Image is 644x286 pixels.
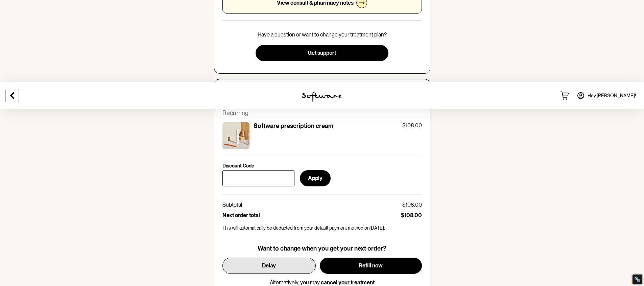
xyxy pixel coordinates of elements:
button: Delay [222,258,316,274]
button: Refill now [320,258,422,274]
p: Next order total [222,212,260,218]
p: Subtotal [222,202,242,208]
span: Get support [308,50,336,56]
div: Restore Info Box &#10;&#10;NoFollow Info:&#10; META-Robots NoFollow: &#09;false&#10; META-Robots ... [634,276,641,283]
p: Discount Code [222,163,254,169]
p: Recurring [222,109,422,117]
span: Hey, [PERSON_NAME] ! [588,93,636,99]
p: $108.00 [402,122,422,129]
img: ckr538fbk00003h5xrf5i7e73.jpg [222,122,249,149]
p: $108.00 [402,202,422,208]
img: software logo [302,92,342,102]
span: Delay [262,262,276,269]
a: Hey,[PERSON_NAME]! [573,87,640,104]
p: Have a question or want to change your treatment plan? [258,31,387,38]
button: Get support [256,45,388,61]
button: Apply [300,170,331,186]
p: This will automatically be deducted from your default payment method on [DATE] . [222,225,422,231]
p: Alternatively, you may [270,279,375,286]
span: Refill now [359,262,383,269]
p: $108.00 [401,212,422,218]
p: Want to change when you get your next order? [258,245,386,252]
p: Software prescription cream [254,122,333,130]
button: cancel your treatment [321,279,375,286]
